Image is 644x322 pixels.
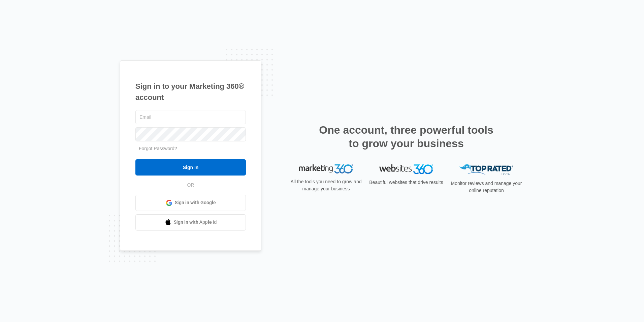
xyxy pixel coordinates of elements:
[459,164,513,176] img: Top Rated Local
[183,182,199,189] span: OR
[317,123,495,150] h2: One account, three powerful tools to grow your business
[379,164,433,174] img: Websites 360
[299,164,353,174] img: Marketing 360
[135,195,246,211] a: Sign in with Google
[174,219,217,226] span: Sign in with Apple Id
[368,179,444,186] p: Beautiful websites that drive results
[175,199,216,206] span: Sign in with Google
[135,110,246,124] input: Email
[449,180,524,194] p: Monitor reviews and manage your online reputation
[135,159,246,176] input: Sign In
[139,146,177,151] a: Forgot Password?
[135,81,246,103] h1: Sign in to your Marketing 360® account
[135,214,246,231] a: Sign in with Apple Id
[288,178,364,192] p: All the tools you need to grow and manage your business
